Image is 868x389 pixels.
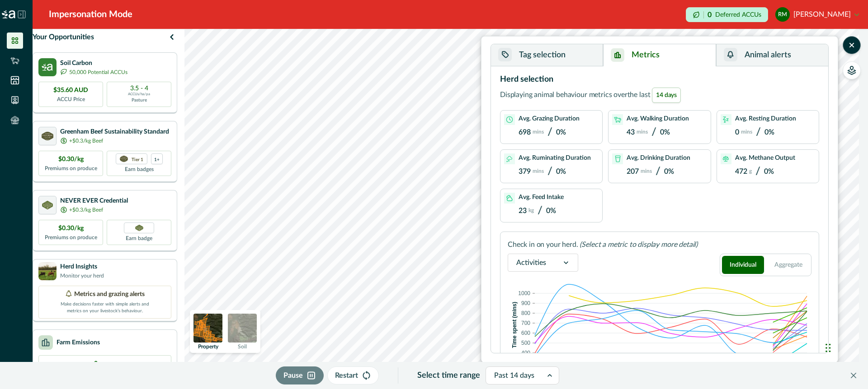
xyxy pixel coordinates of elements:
[708,11,712,19] p: 0
[74,290,145,299] p: Metrics and grazing alerts
[547,165,552,178] p: /
[775,4,859,25] button: Rodney McIntyre[PERSON_NAME]
[556,128,566,137] p: 0%
[132,97,147,104] p: Pasture
[533,129,544,135] p: mins
[276,366,324,384] button: Pause
[546,207,556,215] p: 0%
[521,340,530,346] text: 500
[45,164,97,172] p: Premiums on produce
[132,156,143,162] p: Tier 1
[69,137,103,145] p: +$0.3/kg Beef
[228,314,257,343] img: soil preview
[57,338,100,347] p: Farm Emissions
[538,204,542,218] p: /
[283,370,303,381] p: Pause
[184,29,859,389] canvas: Map
[580,239,698,250] p: (Select a metric to display more detail)
[151,153,163,164] div: more credentials avaialble
[135,225,143,232] img: Greenham NEVER EVER certification badge
[519,207,527,215] p: 23
[53,86,88,95] p: $35.60 AUD
[60,127,169,137] p: Greenham Beef Sustainability Standard
[533,168,544,174] p: mins
[637,129,648,135] p: mins
[521,330,530,336] text: 600
[716,44,828,66] button: Animal alerts
[198,344,218,349] p: Property
[327,366,379,384] button: Restart
[741,129,752,135] p: mins
[846,368,861,383] button: Close
[335,370,358,381] p: Restart
[603,44,716,66] button: Metrics
[193,314,222,343] img: property preview
[627,167,639,176] p: 207
[491,44,603,66] button: Tag selection
[519,194,564,201] p: Avg. Feed Intake
[60,272,104,280] p: Monitor your herd
[641,168,652,174] p: mins
[417,370,480,382] p: Select time range
[60,196,128,206] p: NEVER EVER Credential
[735,154,795,162] p: Avg. Methane Output
[656,165,660,178] p: /
[735,167,747,176] p: 472
[518,290,530,296] text: 1000
[60,59,127,68] p: Soil Carbon
[60,299,150,315] p: Make decisions faster with simple alerts and metrics on your livestock’s behaviour.
[735,115,796,123] p: Avg. Resting Duration
[69,68,127,76] p: 50,000 Potential ACCUs
[42,201,53,210] img: certification logo
[125,164,154,173] p: Earn badges
[547,126,552,139] p: /
[42,132,53,141] img: certification logo
[627,154,690,162] p: Avg. Drinking Duration
[764,167,774,176] p: 0%
[519,128,531,137] p: 698
[128,92,150,97] p: ACCUs/ha/pa
[652,88,681,103] span: 14 days
[130,85,148,92] p: 3.5 - 4
[519,154,591,162] p: Avg. Ruminating Duration
[45,233,97,241] p: Premiums on produce
[49,8,132,21] div: Impersonation Mode
[154,156,160,162] p: 1+
[627,128,635,137] p: 43
[500,74,553,86] p: Herd selection
[768,256,810,274] button: Aggregate
[33,32,94,42] p: Your Opportunities
[519,115,580,123] p: Avg. Grazing Duration
[521,310,530,316] text: 800
[556,167,566,176] p: 0%
[735,128,739,137] p: 0
[58,224,84,233] p: $0.30/kg
[823,325,868,369] iframe: Chat Widget
[755,165,760,178] p: /
[627,115,689,123] p: Avg. Walking Duration
[764,128,774,137] p: 0%
[715,11,761,18] p: Deferred ACCUs
[519,167,531,176] p: 379
[664,167,674,176] p: 0%
[521,300,530,306] text: 900
[69,206,103,214] p: +$0.3/kg Beef
[756,126,761,139] p: /
[94,359,116,369] p: 0
[120,156,128,162] img: certification logo
[511,302,518,348] text: Time spent (mins)
[238,344,247,349] p: Soil
[58,155,84,164] p: $0.30/kg
[500,88,683,103] p: Displaying animal behaviour metrics over the last
[722,256,764,274] button: Individual
[508,239,578,250] p: Check in on your herd.
[57,95,85,103] p: ACCU Price
[651,126,656,139] p: /
[749,168,752,174] p: g
[60,262,104,272] p: Herd Insights
[826,334,831,361] div: Drag
[528,207,534,213] p: kg
[126,233,152,242] p: Earn badge
[660,128,670,137] p: 0%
